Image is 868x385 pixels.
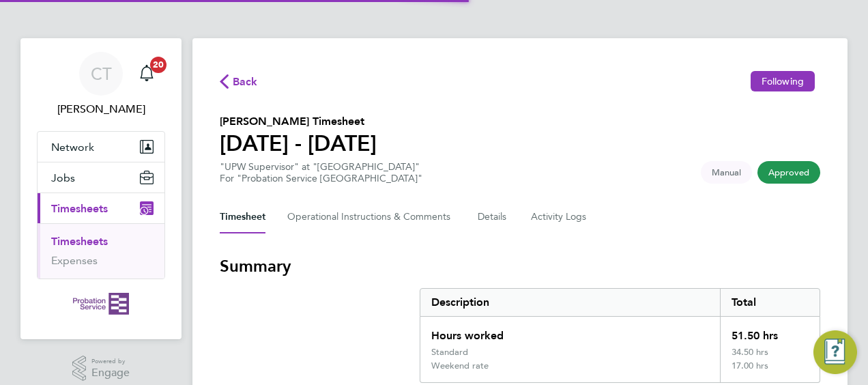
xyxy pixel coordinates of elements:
[531,201,588,233] button: Activity Logs
[478,201,509,233] button: Details
[220,72,258,89] button: Back
[220,161,422,184] div: "UPW Supervisor" at "[GEOGRAPHIC_DATA]"
[287,201,456,233] button: Operational Instructions & Comments
[51,254,98,267] a: Expenses
[757,161,820,184] span: This timesheet has been approved.
[720,317,820,347] div: 51.50 hrs
[38,132,164,162] button: Network
[720,360,820,382] div: 17.00 hrs
[420,317,720,347] div: Hours worked
[51,171,75,184] span: Jobs
[91,65,112,83] span: CT
[73,293,128,315] img: probationservice-logo-retina.png
[91,356,130,367] span: Powered by
[813,330,857,374] button: Engage Resource Center
[720,347,820,360] div: 34.50 hrs
[91,367,130,379] span: Engage
[37,101,165,117] span: Chuchie Timmins
[431,347,468,358] div: Standard
[220,201,265,233] button: Timesheet
[751,71,815,91] button: Following
[220,130,377,157] h1: [DATE] - [DATE]
[420,288,820,383] div: Summary
[220,173,422,184] div: For "Probation Service [GEOGRAPHIC_DATA]"
[20,38,182,339] nav: Main navigation
[420,289,720,316] div: Description
[220,113,377,130] h2: [PERSON_NAME] Timesheet
[150,57,167,73] span: 20
[38,162,164,192] button: Jobs
[431,360,489,371] div: Weekend rate
[701,161,752,184] span: This timesheet was manually created.
[38,223,164,279] div: Timesheets
[133,52,160,96] a: 20
[51,235,108,248] a: Timesheets
[37,293,165,315] a: Go to home page
[37,52,165,117] a: CT[PERSON_NAME]
[51,202,108,215] span: Timesheets
[220,255,820,277] h3: Summary
[51,141,94,154] span: Network
[38,193,164,223] button: Timesheets
[233,74,258,90] span: Back
[72,356,130,382] a: Powered byEngage
[720,289,820,316] div: Total
[762,75,804,87] span: Following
